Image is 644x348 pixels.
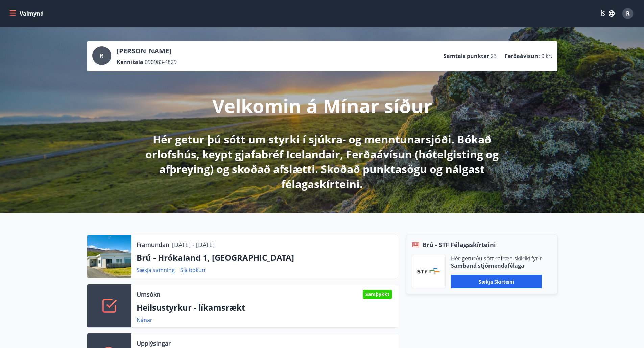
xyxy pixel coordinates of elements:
p: [PERSON_NAME] [117,46,177,56]
span: R [100,52,103,59]
p: Brú - Hrókaland 1, [GEOGRAPHIC_DATA] [137,252,392,263]
p: Ferðaávísun : [505,52,540,60]
p: Hér geturðu sótt rafræn skilríki fyrir [451,255,542,262]
span: Brú - STF Félagsskírteini [423,240,496,249]
img: vjCaq2fThgY3EUYqSgpjEiBg6WP39ov69hlhuPVN.png [417,268,440,274]
a: Sjá bókun [180,266,205,274]
button: Sækja skírteini [451,275,542,288]
p: Heilsustyrkur - líkamsrækt [137,302,392,313]
p: [DATE] - [DATE] [172,240,215,249]
a: Nánar [137,316,152,324]
span: 0 kr. [541,52,552,60]
a: Sækja samning [137,266,175,274]
button: ÍS [597,7,618,20]
button: menu [8,7,46,20]
button: R [620,5,636,22]
p: Umsókn [137,290,160,299]
span: R [626,10,630,17]
span: 23 [491,52,497,60]
p: Samband stjórnendafélaga [451,262,542,269]
span: 090983-4829 [145,58,177,66]
p: Hér getur þú sótt um styrki í sjúkra- og menntunarsjóði. Bókað orlofshús, keypt gjafabréf Iceland... [144,132,501,191]
p: Framundan [137,240,169,249]
p: Upplýsingar [137,339,171,348]
p: Samtals punktar [444,52,489,60]
div: Samþykkt [363,290,392,299]
p: Velkomin á Mínar síður [212,93,432,118]
p: Kennitala [117,58,143,66]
